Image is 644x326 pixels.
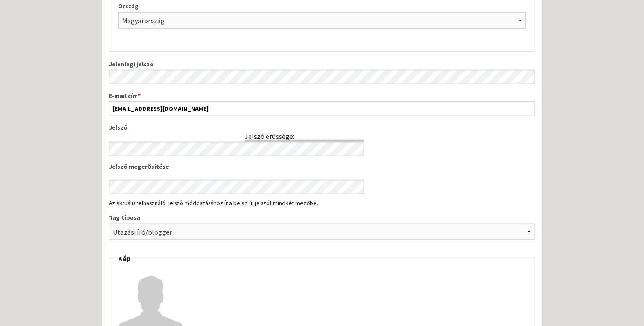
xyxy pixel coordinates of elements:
[138,92,141,100] span: This field is required.
[245,132,294,141] div: Jelszó erőssége:
[109,92,138,100] font: E-mail cím
[109,123,364,132] label: Jelszó
[118,2,526,11] label: Ország
[109,101,535,116] input: A valid e-mail address. All e-mails from the system will be sent to this address. The e-mail addr...
[109,60,535,69] label: Jelenlegi jelszó
[109,162,364,171] label: Jelszó megerősítése
[118,298,184,307] a: View user profile.
[109,200,535,206] div: Az aktuális felhasználói jelszó módosításához írja be az új jelszót mindkét mezőbe.
[109,213,535,222] label: Tag típusa
[118,254,130,263] span: Kép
